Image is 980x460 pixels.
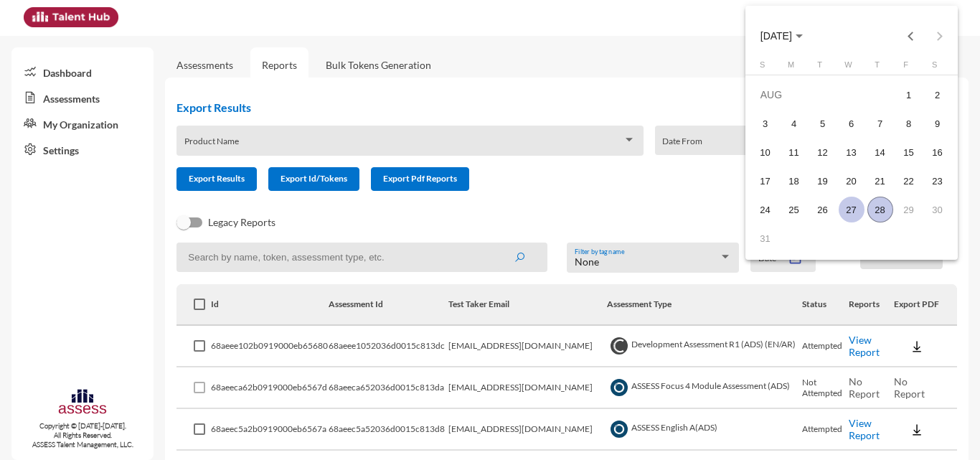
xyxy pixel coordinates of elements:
th: Friday [895,60,923,75]
button: Next month [925,22,953,50]
div: 22 [896,168,922,194]
div: 6 [839,111,864,136]
div: 15 [896,139,922,165]
div: 16 [925,139,951,165]
div: 21 [867,168,893,194]
div: 1 [896,82,922,108]
div: 29 [896,197,922,222]
th: Tuesday [809,60,837,75]
th: Thursday [866,60,895,75]
div: 20 [839,168,864,194]
td: August 1, 2025 [895,80,923,109]
th: Monday [780,60,809,75]
div: 7 [867,111,893,136]
td: August 22, 2025 [895,166,923,195]
td: August 8, 2025 [895,109,923,138]
td: August 17, 2025 [751,166,780,195]
td: August 9, 2025 [923,109,952,138]
td: August 28, 2025 [866,195,895,224]
td: August 2, 2025 [923,80,952,109]
div: 3 [753,111,778,136]
th: Wednesday [837,60,866,75]
td: August 11, 2025 [780,138,809,166]
td: August 4, 2025 [780,109,809,138]
td: August 12, 2025 [809,138,837,166]
td: August 24, 2025 [751,195,780,224]
td: August 27, 2025 [837,195,866,224]
div: 4 [781,111,807,136]
td: August 23, 2025 [923,166,952,195]
th: Saturday [923,60,952,75]
div: 14 [867,139,893,165]
td: AUG [751,80,895,109]
div: 27 [839,197,864,222]
button: Previous month [896,22,925,50]
td: August 31, 2025 [751,224,780,253]
td: August 21, 2025 [866,166,895,195]
div: 9 [925,111,951,136]
div: 26 [810,197,836,222]
td: August 7, 2025 [866,109,895,138]
div: 23 [925,168,951,194]
span: [DATE] [760,31,792,42]
div: 8 [896,111,922,136]
div: 30 [925,197,951,222]
div: 25 [781,197,807,222]
div: 5 [810,111,836,136]
div: 19 [810,168,836,194]
td: August 29, 2025 [895,195,923,224]
td: August 15, 2025 [895,138,923,166]
td: August 18, 2025 [780,166,809,195]
div: 28 [867,197,893,222]
div: 18 [781,168,807,194]
td: August 30, 2025 [923,195,952,224]
td: August 3, 2025 [751,109,780,138]
div: 12 [810,139,836,165]
div: 10 [753,139,778,165]
td: August 6, 2025 [837,109,866,138]
td: August 13, 2025 [837,138,866,166]
button: Choose month and year [749,22,814,50]
td: August 10, 2025 [751,138,780,166]
div: 24 [753,197,778,222]
td: August 26, 2025 [809,195,837,224]
div: 11 [781,139,807,165]
th: Sunday [751,60,780,75]
td: August 25, 2025 [780,195,809,224]
td: August 14, 2025 [866,138,895,166]
div: 13 [839,139,864,165]
td: August 20, 2025 [837,166,866,195]
div: 31 [753,225,778,251]
td: August 19, 2025 [809,166,837,195]
div: 2 [925,82,951,108]
td: August 16, 2025 [923,138,952,166]
td: August 5, 2025 [809,109,837,138]
div: 17 [753,168,778,194]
